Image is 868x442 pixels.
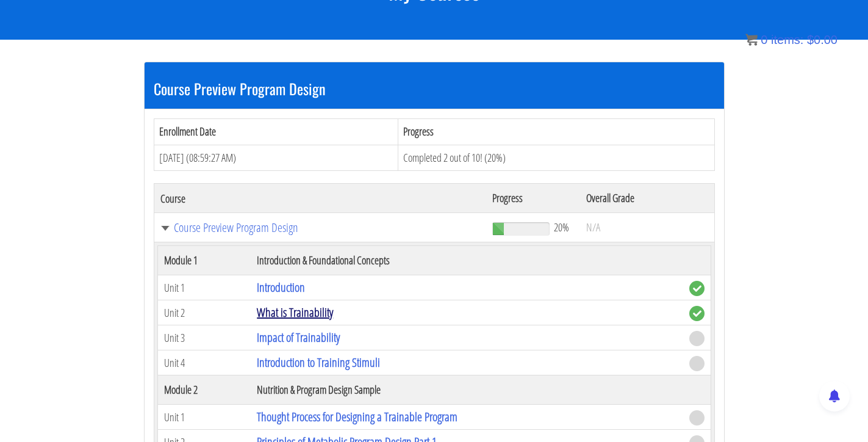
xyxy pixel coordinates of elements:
[554,220,569,234] span: 20%
[257,279,305,295] a: Introduction
[257,304,333,321] a: What is Trainability
[257,354,380,371] a: Introduction to Training Stimuli
[157,350,251,375] td: Unit 4
[486,184,581,213] th: Progress
[398,145,714,171] td: Completed 2 out of 10! (20%)
[157,375,251,405] th: Module 2
[257,329,340,346] a: Impact of Trainability
[257,408,457,425] a: Thought Process for Designing a Trainable Program
[251,246,683,275] th: Introduction & Foundational Concepts
[745,34,758,46] img: icon11.png
[157,325,251,350] td: Unit 3
[771,33,803,46] span: items:
[154,81,715,96] h3: Course Preview Program Design
[157,300,251,325] td: Unit 2
[251,375,683,405] th: Nutrition & Program Design Sample
[154,118,398,145] th: Enrollment Date
[157,246,251,275] th: Module 1
[154,184,486,213] th: Course
[398,118,714,145] th: Progress
[807,33,838,46] bdi: 0.00
[157,405,251,430] td: Unit 1
[689,281,705,296] span: complete
[689,306,705,321] span: complete
[745,33,838,46] a: 0 items: $0.00
[761,33,767,46] span: 0
[160,222,480,234] a: Course Preview Program Design
[154,145,398,171] td: [DATE] (08:59:27 AM)
[580,184,714,213] th: Overall Grade
[157,275,251,300] td: Unit 1
[580,213,714,242] td: N/A
[807,33,814,46] span: $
